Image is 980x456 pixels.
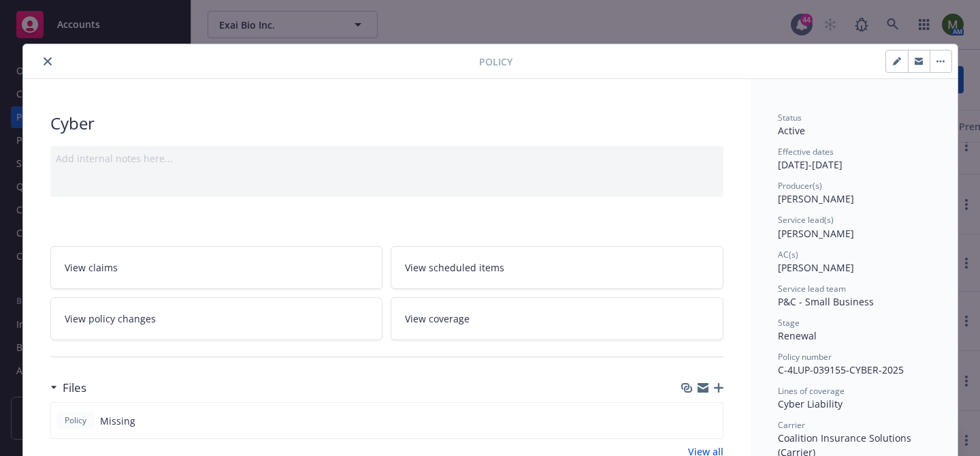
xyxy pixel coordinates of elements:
span: Policy [62,414,89,427]
span: Carrier [778,419,805,431]
a: View claims [50,246,383,289]
span: Policy number [778,351,832,363]
span: Service lead team [778,283,846,294]
span: Stage [778,317,800,329]
span: AC(s) [778,249,798,260]
span: [PERSON_NAME] [778,227,854,240]
button: close [39,53,56,70]
span: Status [778,112,802,123]
a: View policy changes [50,297,383,340]
div: Files [50,379,86,397]
span: Producer(s) [778,180,822,192]
span: Policy [479,55,512,69]
span: P&C - Small Business [778,295,874,308]
span: Effective dates [778,146,834,157]
span: View scheduled items [405,260,504,275]
div: Cyber Liability [778,397,930,411]
span: View policy changes [65,311,156,326]
span: [PERSON_NAME] [778,192,854,205]
span: Renewal [778,329,817,342]
span: C-4LUP-039155-CYBER-2025 [778,363,904,376]
span: [PERSON_NAME] [778,261,854,274]
a: View scheduled items [391,246,723,289]
span: Lines of coverage [778,385,845,397]
h3: Files [63,379,86,397]
div: [DATE] - [DATE] [778,146,930,172]
span: View coverage [405,311,470,326]
span: View claims [65,260,118,275]
span: Service lead(s) [778,214,834,226]
div: Cyber [50,112,723,135]
div: Add internal notes here... [56,151,718,166]
a: View coverage [391,297,723,340]
span: Active [778,124,805,137]
span: Missing [100,414,135,428]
